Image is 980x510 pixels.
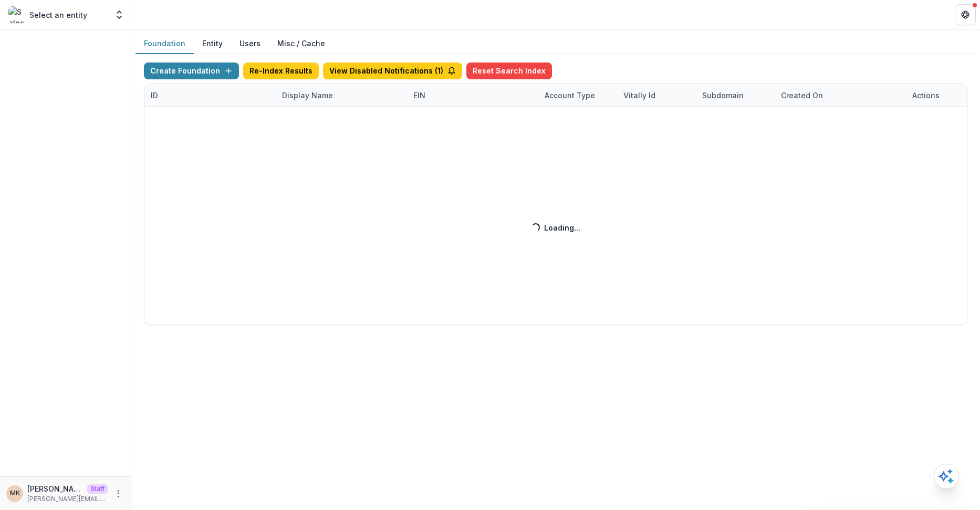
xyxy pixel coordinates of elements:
[8,6,25,23] img: Select an entity
[934,464,959,489] button: Open AI Assistant
[29,9,87,20] p: Select an entity
[27,483,83,494] p: [PERSON_NAME]
[135,34,194,54] button: Foundation
[269,34,333,54] button: Misc / Cache
[10,490,20,497] div: Maya Kuppermann
[955,4,976,25] button: Get Help
[27,494,108,504] p: [PERSON_NAME][EMAIL_ADDRESS][DOMAIN_NAME]
[87,484,108,494] p: Staff
[231,34,269,54] button: Users
[112,487,124,500] button: More
[112,4,127,25] button: Open entity switcher
[194,34,231,54] button: Entity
